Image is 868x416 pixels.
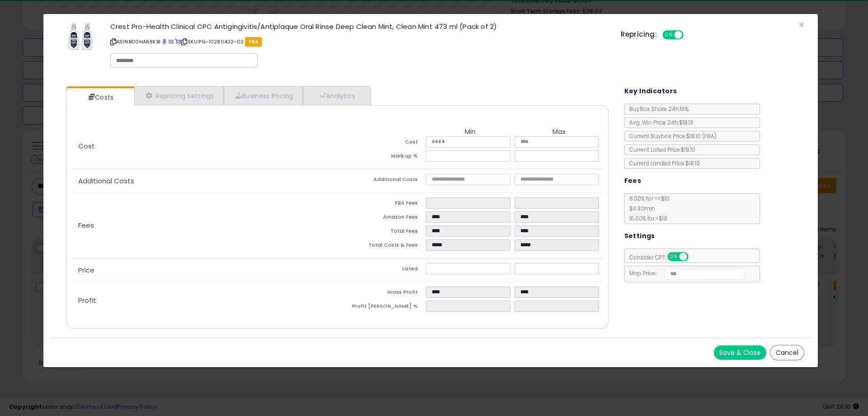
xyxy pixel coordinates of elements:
[624,86,677,97] h5: Key Indicators
[337,136,426,150] td: Cost
[337,211,426,225] td: Amazon Fees
[625,215,667,222] span: 15.00 % for > $10
[624,175,642,186] h5: Fees
[337,225,426,239] td: Total Fees
[426,128,514,136] th: Min
[303,86,370,105] a: Analytics
[770,345,804,360] button: Cancel
[663,31,675,39] span: ON
[625,269,745,277] span: Map Price:
[702,132,717,140] span: ( FBA )
[337,174,426,188] td: Additional Costs
[686,132,717,140] span: $18.10
[337,197,426,211] td: FBA Fees
[71,143,337,150] p: Cost
[337,150,426,164] td: Mark up %
[337,263,426,277] td: Listed
[337,287,426,301] td: Gross Profit
[625,159,700,167] span: Current Landed Price: $18.10
[798,18,804,31] span: ×
[625,105,689,113] span: BuyBox Share 24h: 15%
[687,253,701,261] span: OFF
[162,38,167,45] a: BuyBox page
[71,222,337,229] p: Fees
[134,86,224,105] a: Repricing Settings
[514,128,603,136] th: Max
[625,253,700,261] span: Consider CPT:
[625,146,695,153] span: Current Listed Price: $18.10
[224,86,303,105] a: Business Pricing
[110,23,607,30] h3: Crest Pro-Health Clinical CPC Antigingivitis/Antiplaque Oral Rinse Deep Clean Mint, Clean Mint 47...
[169,38,174,45] a: All offer listings
[624,230,655,242] h5: Settings
[175,38,180,45] a: Your listing only
[682,31,697,39] span: OFF
[110,34,607,49] p: ASIN: B00HA68KBI | SKU: PG-10280422-02
[625,132,717,140] span: Current Buybox Price:
[67,23,94,50] img: 41r5Utv9kHL._SL60_.jpg
[625,119,693,126] span: Avg. Win Price 24h: $18.13
[621,31,657,38] h5: Repricing:
[625,205,655,212] span: $0.30 min
[714,345,766,360] button: Save & Close
[245,37,262,47] span: FBA
[668,253,679,261] span: ON
[337,301,426,315] td: Profit [PERSON_NAME] %
[337,239,426,253] td: Total Costs & Fees
[71,297,337,304] p: Profit
[71,177,337,185] p: Additional Costs
[71,267,337,274] p: Price
[66,88,133,106] a: Costs
[625,195,670,222] span: 8.00 % for <= $10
